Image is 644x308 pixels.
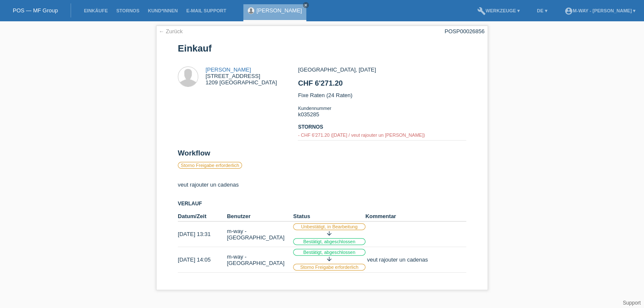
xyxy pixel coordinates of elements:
label: Bestätigt, abgeschlossen [293,249,365,256]
a: [PERSON_NAME] [205,66,251,73]
a: E-Mail Support [182,8,231,13]
label: Bestätigt, abgeschlossen [293,238,365,245]
h3: Verlauf [178,201,466,207]
i: account_circle [564,7,573,15]
a: Stornos [112,8,143,13]
a: DE ▾ [533,8,551,13]
a: Einkäufe [80,8,112,13]
a: buildWerkzeuge ▾ [473,8,524,13]
a: close [303,2,309,8]
a: [PERSON_NAME] [256,7,302,14]
i: build [477,7,485,15]
a: Kund*innen [144,8,182,13]
div: - CHF 6'271.20 ([DATE] / veut rajouter un [PERSON_NAME]) [298,132,466,138]
th: Benutzer [227,211,293,222]
i: close [304,3,308,7]
a: ← Zurück [159,28,182,35]
h3: Stornos [298,124,466,130]
h2: Workflow [178,149,466,162]
td: m-way - [GEOGRAPHIC_DATA] [227,222,293,247]
span: Kundennummer [298,106,331,111]
th: Kommentar [365,211,466,222]
td: [DATE] 13:31 [178,222,227,247]
td: veut rajouter un cadenas [365,247,466,273]
h2: CHF 6'271.20 [298,79,466,92]
th: Status [293,211,365,222]
th: Datum/Zeit [178,211,227,222]
div: [STREET_ADDRESS] 1209 [GEOGRAPHIC_DATA] [205,66,277,86]
a: POS — MF Group [13,7,58,14]
label: Unbestätigt, in Bearbeitung [293,223,365,230]
div: POSP00026856 [445,28,484,35]
label: Storno Freigabe erforderlich [178,162,242,169]
i: arrow_downward [326,230,333,237]
i: arrow_downward [326,256,333,262]
a: account_circlem-way - [PERSON_NAME] ▾ [560,8,640,13]
td: m-way - [GEOGRAPHIC_DATA] [227,247,293,273]
h1: Einkauf [178,43,466,54]
label: Storno Freigabe erforderlich [293,264,365,271]
td: [DATE] 14:05 [178,247,227,273]
div: [GEOGRAPHIC_DATA], [DATE] Fixe Raten (24 Raten) k035285 [298,66,466,149]
a: Support [623,300,641,306]
div: veut rajouter un cadenas [178,175,466,273]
